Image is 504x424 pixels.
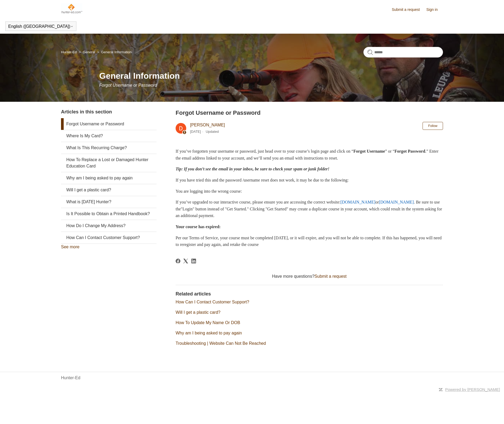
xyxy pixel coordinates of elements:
[61,220,157,232] a: How Do I Change My Address?
[341,200,376,204] a: [DOMAIN_NAME]
[61,375,80,381] a: Hunter-Ed
[176,310,220,315] a: Will I get a plastic card?
[176,300,249,304] a: How Can I Contact Customer Support?
[183,259,188,263] a: X Corp
[423,122,443,130] button: Follow Article
[176,259,180,263] a: Facebook
[176,259,180,263] svg: Share this page on Facebook
[61,184,157,196] a: Will I get a plastic card?
[176,188,443,195] p: You are logging into the wrong course:
[191,259,196,263] a: LinkedIn
[191,259,196,263] svg: Share this page on LinkedIn
[61,232,157,244] a: How Can I Contact Customer Support?
[176,331,242,335] a: Why am I being asked to pay again
[61,208,157,220] a: Is It Possible to Obtain a Printed Handbook?
[426,7,443,12] a: Sign in
[445,387,500,392] a: Powered by [PERSON_NAME]
[176,177,443,184] p: If you have tried this and the password /username reset does not work, it may be due to the follo...
[61,3,82,14] img: Hunter-Ed Help Center home page
[176,341,266,346] a: Troubleshooting | Website Can Not Be Reached
[78,50,96,54] li: General
[61,142,157,154] a: What Is This Recurring Charge?
[470,406,500,420] div: Chat Support
[176,320,240,325] a: How To Update My Name Or DOB
[176,199,443,219] p: If you’ve upgraded to our interactive course, please ensure you are accessing the correct website...
[363,47,443,58] input: Search
[83,50,95,54] a: General
[379,200,414,204] a: [DOMAIN_NAME]
[99,83,157,87] span: Forgot Username or Password
[99,69,443,82] h1: General Information
[176,108,443,117] h2: Forgot Username or Password
[61,109,112,114] span: Articles in this section
[61,196,157,208] a: What is [DATE] Hunter?
[206,130,219,134] li: Updated
[61,130,157,142] a: Where Is My Card?
[61,50,77,54] a: Hunter-Ed
[392,7,425,12] a: Submit a request
[176,224,221,229] strong: Your course has expired:
[61,118,157,130] a: Forgot Username or Password
[61,245,79,249] a: See more
[190,130,201,134] time: 05/20/2025, 21:25
[176,273,443,280] div: Have more questions?
[96,50,132,54] li: General Information
[190,123,225,127] a: [PERSON_NAME]
[101,50,132,54] a: General Information
[315,274,347,279] a: Submit a request
[183,259,188,263] svg: Share this page on X Corp
[176,235,443,248] p: Per our Terms of Service, your course must be completed [DATE], or it will expire, and you will n...
[176,167,329,171] em: Tip: If you don’t see the email in your inbox, be sure to check your spam or junk folder!
[176,290,443,298] h2: Related articles
[353,149,385,153] strong: Forgot Username
[61,154,157,172] a: How To Replace a Lost or Damaged Hunter Education Card
[61,172,157,184] a: Why am I being asked to pay again
[176,148,443,161] p: If you’ve forgotten your username or password, just head over to your course’s login page and cli...
[8,24,73,29] button: English ([GEOGRAPHIC_DATA])
[61,50,78,54] li: Hunter-Ed
[394,149,425,153] strong: Forgot Password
